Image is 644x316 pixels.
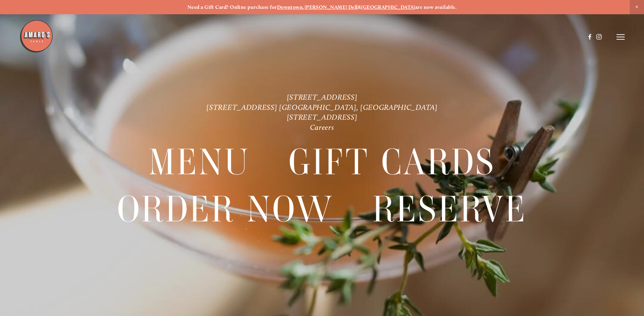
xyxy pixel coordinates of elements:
a: [STREET_ADDRESS] [287,113,357,122]
a: [STREET_ADDRESS] [287,93,357,102]
strong: , [303,4,304,10]
span: Reserve [372,186,527,233]
strong: Need a Gift Card? Online purchase for [187,4,277,10]
a: Careers [310,123,334,132]
a: Gift Cards [289,139,495,185]
span: Menu [149,139,250,185]
strong: & [358,4,361,10]
a: [GEOGRAPHIC_DATA] [361,4,415,10]
strong: are now available. [415,4,457,10]
a: [PERSON_NAME] Dell [305,4,358,10]
a: [STREET_ADDRESS] [GEOGRAPHIC_DATA], [GEOGRAPHIC_DATA] [206,103,437,112]
span: Gift Cards [289,139,495,185]
a: Downtown [277,4,303,10]
span: Order Now [117,186,334,233]
a: Reserve [372,186,527,232]
a: Order Now [117,186,334,232]
img: Amaro's Table [19,19,53,53]
a: Menu [149,139,250,185]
